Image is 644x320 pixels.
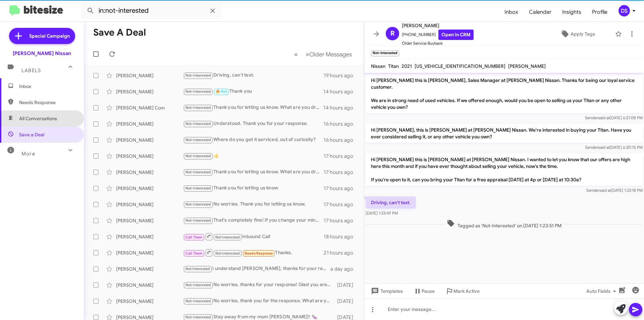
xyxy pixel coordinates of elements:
span: Not-Interested [185,218,211,223]
button: Apply Tags [543,28,612,40]
span: [US_VEHICLE_IDENTIFICATION_NUMBER] [415,63,505,69]
span: Not Interested [215,251,240,256]
div: No worries, thanks for your response! Glad you are enjoying the Rogue [183,281,334,289]
span: 2021 [401,63,412,69]
div: [PERSON_NAME] [116,298,183,305]
span: said at [598,145,610,150]
span: 🔥 Hot [216,89,227,94]
span: Sender [DATE] 6:21:08 PM [585,115,643,120]
div: [PERSON_NAME] [116,153,183,159]
div: [PERSON_NAME] [116,266,183,272]
span: Auto Fields [586,285,619,297]
span: Sender [DATE] 6:20:15 PM [585,145,643,150]
span: Templates [370,285,403,297]
a: Insights [557,2,587,22]
button: Auto Fields [581,285,624,297]
div: That's completely fine! If you change your mind or need assistance in the future, feel free to re... [183,217,324,224]
div: 14 hours ago [323,104,359,111]
span: Not-Interested [185,122,211,126]
div: [PERSON_NAME] [116,88,183,95]
div: I understand [PERSON_NAME], thanks for your response. We have a robust software that will notify ... [183,265,330,273]
span: Special Campaign [29,33,70,39]
span: Call Them [185,251,203,256]
span: Older Service Buyback [402,40,474,47]
div: Thank you [183,88,323,95]
div: 16 hours ago [324,121,359,127]
button: Next [302,47,356,61]
div: Understood. Thank you for your response. [183,120,324,128]
p: Hi [PERSON_NAME] this is [PERSON_NAME], Sales Manager at [PERSON_NAME] Nissan. Thanks for being o... [366,74,643,113]
div: [PERSON_NAME] [116,185,183,192]
span: R [390,28,395,39]
span: Titan [388,63,399,69]
span: Not-Interested [185,170,211,174]
div: Inbound Call [183,232,324,241]
div: Driving, can't text. [183,72,324,79]
div: No worries, thank you for the response. What are you driving now? [183,297,334,305]
div: 17 hours ago [324,153,359,159]
div: 17 hours ago [324,169,359,176]
span: More [21,151,35,157]
a: Calendar [524,2,557,22]
a: Profile [587,2,613,22]
span: said at [598,115,610,120]
h1: Save a Deal [93,27,146,38]
span: Not-Interested [185,89,211,94]
div: No worries. Thank you for letting us know. [183,200,324,208]
p: Hi [PERSON_NAME] this is [PERSON_NAME] at [PERSON_NAME] Nissan. I wanted to let you know that our... [366,153,643,186]
div: [PERSON_NAME] [116,72,183,79]
div: [PERSON_NAME] [116,201,183,208]
div: 14 hours ago [323,88,359,95]
div: [PERSON_NAME] [116,121,183,127]
a: Inbox [499,2,524,22]
span: Sender [DATE] 1:23:18 PM [586,188,643,193]
span: Older Messages [309,51,352,58]
div: [DATE] [334,298,359,305]
span: [PERSON_NAME] [402,21,474,30]
span: Not Interested [185,267,210,271]
div: 17 hours ago [324,201,359,208]
nav: Page navigation example [290,47,356,61]
span: Not-Interested [185,283,211,287]
span: Nissan [371,63,385,69]
button: DS [613,5,637,16]
span: Labels [21,67,41,74]
span: Not-Interested [185,105,211,110]
span: Tagged as 'Not-Interested' on [DATE] 1:23:51 PM [444,219,564,229]
span: Not-Interested [185,73,211,78]
span: Pause [422,285,435,297]
div: 18 hours ago [324,233,359,240]
input: Search [81,3,222,19]
div: [DATE] [334,282,359,288]
p: Hi [PERSON_NAME], this is [PERSON_NAME] at [PERSON_NAME] Nissan. We're interested in buying your ... [366,124,643,143]
a: Open in CRM [438,30,474,40]
div: [PERSON_NAME] [116,282,183,288]
div: 21 hours ago [324,249,359,256]
span: « [294,50,298,58]
a: Special Campaign [9,28,75,44]
div: [PERSON_NAME] Com [116,104,183,111]
span: Apply Tags [571,28,595,40]
div: Thank you for letting us know. What are you driving these days? [183,168,324,176]
div: 16 hours ago [324,137,359,143]
button: Templates [364,285,408,297]
div: [PERSON_NAME] [116,233,183,240]
span: Mark Active [453,285,480,297]
div: [PERSON_NAME] Nissan [13,50,71,57]
div: Thanks. [183,248,324,257]
span: Not-Interested [185,154,211,158]
div: [PERSON_NAME] [116,249,183,256]
button: Mark Active [440,285,485,297]
span: said at [599,188,611,193]
div: DS [619,5,630,16]
div: Thank you for letting us know. What are you driving these days? [183,104,323,111]
span: [DATE] 1:23:49 PM [366,211,398,216]
p: Driving, can't text. [366,196,416,209]
button: Pause [408,285,440,297]
span: Save a Deal [19,131,44,138]
div: 👍 [183,152,324,160]
span: All Conversations [19,115,57,122]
